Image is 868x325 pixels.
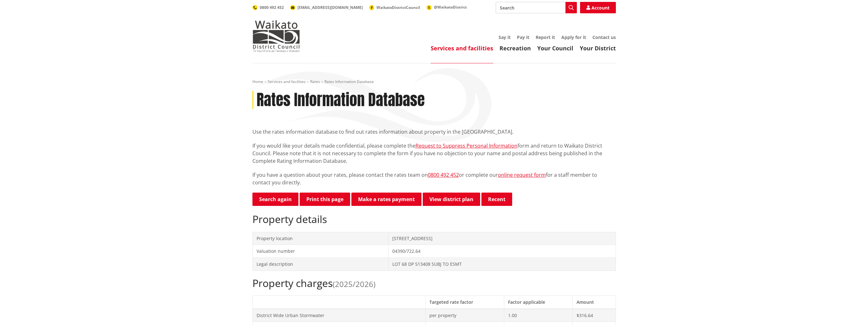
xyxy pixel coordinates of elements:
a: View district plan [423,193,480,206]
a: Say it [499,34,511,40]
span: 0800 492 452 [260,5,284,10]
span: @WaikatoDistrict [434,4,467,10]
a: Rates [310,79,320,84]
a: 0800 492 452 [252,5,284,10]
td: Legal description [252,258,388,271]
td: $316.64 [572,309,616,322]
span: [EMAIL_ADDRESS][DOMAIN_NAME] [297,5,363,10]
h2: Property details [252,213,616,225]
h2: Property charges [252,277,616,289]
a: Your District [580,44,616,52]
td: Valuation number [252,245,388,258]
a: Account [580,2,616,13]
td: Property location [252,232,388,245]
td: LOT 68 DP 513408 SUBJ TO ESMT [388,258,616,271]
td: District Wide Urban Stormwater [252,309,425,322]
a: Services and facilities [431,44,493,52]
a: Make a rates payment [351,193,421,206]
a: WaikatoDistrictCouncil [369,5,420,10]
a: online request form [498,171,546,178]
a: Services and facilities [268,79,306,84]
td: [STREET_ADDRESS] [388,232,616,245]
input: Search input [496,2,577,13]
p: If you have a question about your rates, please contact the rates team on or complete our for a s... [252,171,616,186]
td: per property [425,309,504,322]
nav: breadcrumb [252,79,616,85]
span: (2025/2026) [333,279,375,289]
a: @WaikatoDistrict [427,4,467,10]
button: Print this page [300,193,350,206]
span: Rates Information Database [324,79,374,84]
td: 1.00 [504,309,572,322]
a: Pay it [517,34,529,40]
img: Waikato District Council - Te Kaunihera aa Takiwaa o Waikato [252,20,300,52]
th: Targeted rate factor [425,296,504,309]
span: WaikatoDistrictCouncil [376,5,420,10]
a: Contact us [592,34,616,40]
h1: Rates Information Database [257,91,425,109]
a: [EMAIL_ADDRESS][DOMAIN_NAME] [290,5,363,10]
a: Request to Suppress Personal Information [415,142,518,149]
a: Your Council [537,44,573,52]
p: If you would like your details made confidential, please complete the form and return to Waikato ... [252,142,616,165]
a: Search again [252,193,298,206]
a: Home [252,79,263,84]
th: Factor applicable [504,296,572,309]
a: Recreation [499,44,531,52]
a: 0800 492 452 [428,171,459,178]
th: Amount [572,296,616,309]
td: 04390/722.64 [388,245,616,258]
button: Recent [481,193,512,206]
a: Report it [536,34,555,40]
a: Apply for it [561,34,586,40]
p: Use the rates information database to find out rates information about property in the [GEOGRAPHI... [252,128,616,136]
